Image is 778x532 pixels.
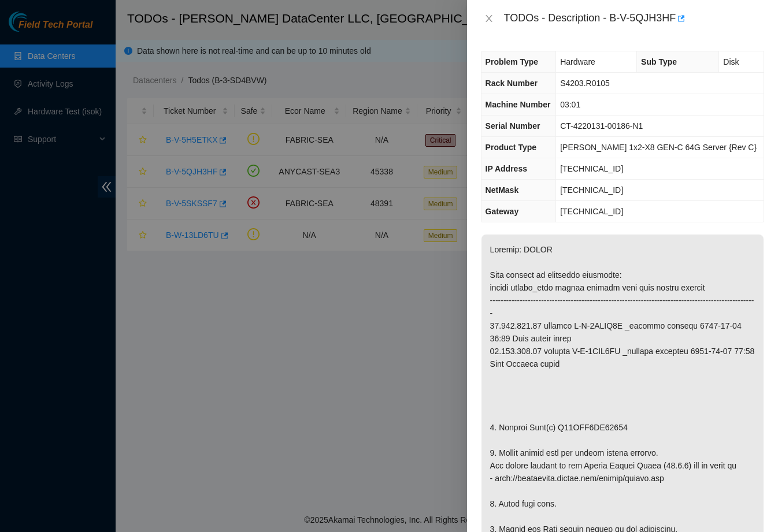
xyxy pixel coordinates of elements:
[486,207,519,216] span: Gateway
[560,100,580,109] span: 03:01
[560,185,623,195] span: [TECHNICAL_ID]
[486,164,527,173] span: IP Address
[641,57,677,66] span: Sub Type
[486,185,519,195] span: NetMask
[486,143,536,152] span: Product Type
[504,9,764,28] div: TODOs - Description - B-V-5QJH3HF
[560,79,610,88] span: S4203.R0105
[486,57,539,66] span: Problem Type
[486,121,540,131] span: Serial Number
[560,143,757,152] span: [PERSON_NAME] 1x2-X8 GEN-C 64G Server {Rev C}
[560,121,643,131] span: CT-4220131-00186-N1
[560,207,623,216] span: [TECHNICAL_ID]
[723,57,739,66] span: Disk
[481,13,497,24] button: Close
[486,100,551,109] span: Machine Number
[560,57,595,66] span: Hardware
[486,79,538,88] span: Rack Number
[484,14,494,23] span: close
[560,164,623,173] span: [TECHNICAL_ID]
